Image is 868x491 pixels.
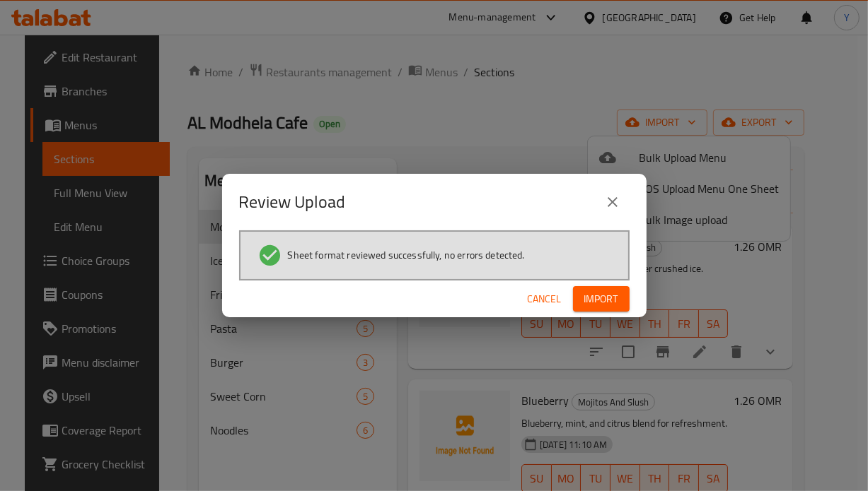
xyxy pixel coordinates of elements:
[239,191,346,213] h2: Review Upload
[288,248,525,262] span: Sheet format reviewed successfully, no errors detected.
[528,290,562,308] span: Cancel
[573,286,630,312] button: Import
[584,290,618,308] span: Import
[596,185,630,219] button: close
[522,286,567,312] button: Cancel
